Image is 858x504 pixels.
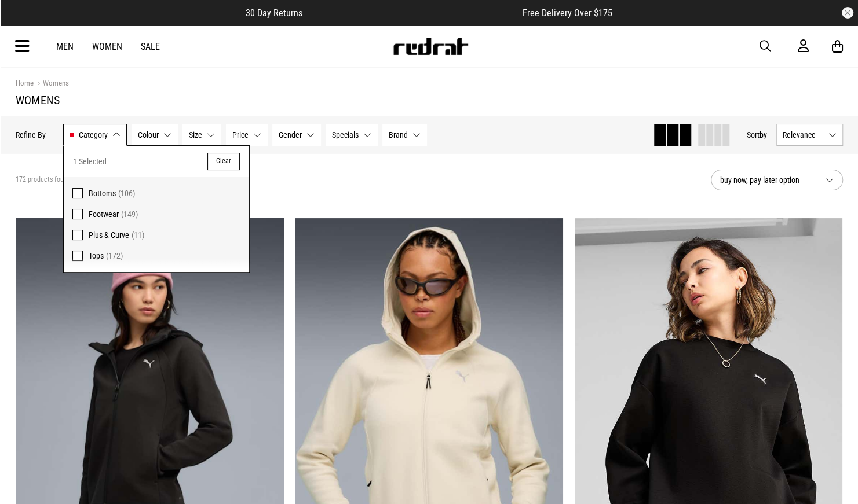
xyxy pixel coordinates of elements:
[89,230,129,240] span: Plus & Curve
[783,130,824,139] span: Relevance
[73,154,107,168] span: 1 Selected
[711,170,843,190] button: buy now, pay later option
[246,8,302,19] span: 30 Day Returns
[392,38,469,55] img: Redrat logo
[279,130,302,139] span: Gender
[326,124,378,146] button: Specials
[326,7,499,19] iframe: Customer reviews powered by Trustpilot
[89,209,119,219] span: Footwear
[79,130,108,139] span: Category
[720,173,816,187] span: buy now, pay later option
[63,145,250,273] div: Category
[141,41,160,52] a: Sale
[16,175,71,185] span: 172 products found
[16,93,843,107] h1: Womens
[106,251,123,260] span: (172)
[747,128,767,142] button: Sortby
[207,153,240,170] button: Clear
[776,124,843,146] button: Relevance
[182,124,221,146] button: Size
[118,189,135,198] span: (106)
[232,130,249,139] span: Price
[16,130,46,139] p: Refine By
[226,124,268,146] button: Price
[34,79,69,90] a: Womens
[16,79,34,87] a: Home
[63,124,127,146] button: Category
[382,124,427,146] button: Brand
[121,209,138,219] span: (149)
[92,41,122,52] a: Women
[56,41,74,52] a: Men
[132,230,144,240] span: (11)
[9,5,44,39] button: Open LiveChat chat widget
[132,124,178,146] button: Colour
[523,8,612,19] span: Free Delivery Over $175
[272,124,321,146] button: Gender
[89,251,104,260] span: Tops
[332,130,359,139] span: Specials
[189,130,202,139] span: Size
[138,130,159,139] span: Colour
[89,189,116,198] span: Bottoms
[760,130,767,139] span: by
[389,130,408,139] span: Brand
